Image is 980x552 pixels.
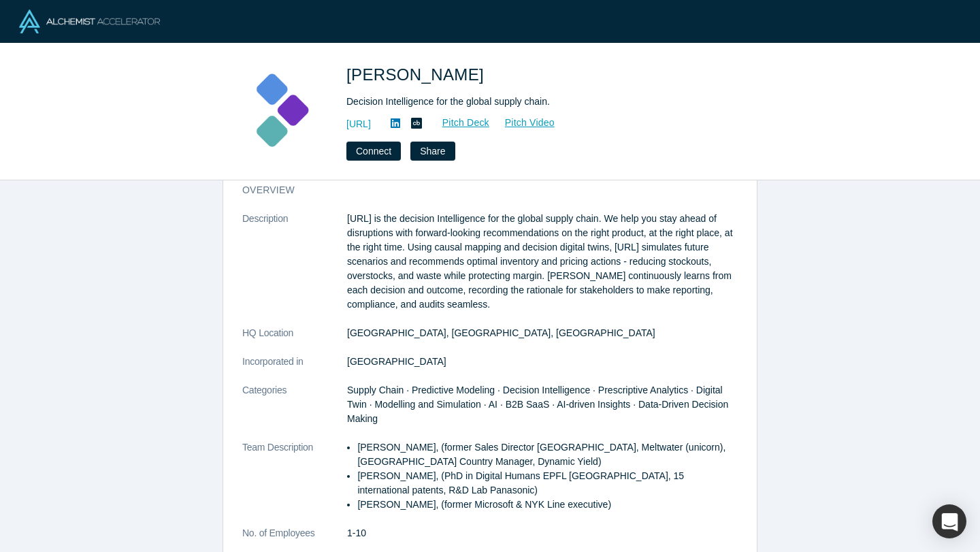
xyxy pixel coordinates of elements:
[242,183,719,197] h3: overview
[232,63,327,158] img: Kimaru AI's Logo
[242,383,347,440] dt: Categories
[347,385,728,424] span: Supply Chain · Predictive Modeling · Decision Intelligence · Prescriptive Analytics · Digital Twi...
[242,326,347,355] dt: HQ Location
[347,526,738,540] dd: 1-10
[242,440,347,526] dt: Team Description
[242,355,347,383] dt: Incorporated in
[347,326,738,340] dd: [GEOGRAPHIC_DATA], [GEOGRAPHIC_DATA], [GEOGRAPHIC_DATA]
[346,117,371,131] a: [URL]
[19,10,160,33] img: Alchemist Logo
[490,115,555,131] a: Pitch Video
[410,142,455,161] button: Share
[357,440,738,469] li: [PERSON_NAME], (former Sales Director [GEOGRAPHIC_DATA], Meltwater (unicorn), [GEOGRAPHIC_DATA] C...
[346,142,401,161] button: Connect
[357,498,738,512] li: [PERSON_NAME], (former Microsoft & NYK Line executive)
[357,469,738,498] li: [PERSON_NAME], (PhD in Digital Humans EPFL [GEOGRAPHIC_DATA], 15 international patents, R&D Lab P...
[347,212,738,312] p: [URL] is the decision Intelligence for the global supply chain. We help you stay ahead of disrupt...
[427,115,490,131] a: Pitch Deck
[347,355,738,369] dd: [GEOGRAPHIC_DATA]
[242,212,347,326] dt: Description
[346,95,728,109] div: Decision Intelligence for the global supply chain.
[346,65,489,84] span: [PERSON_NAME]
